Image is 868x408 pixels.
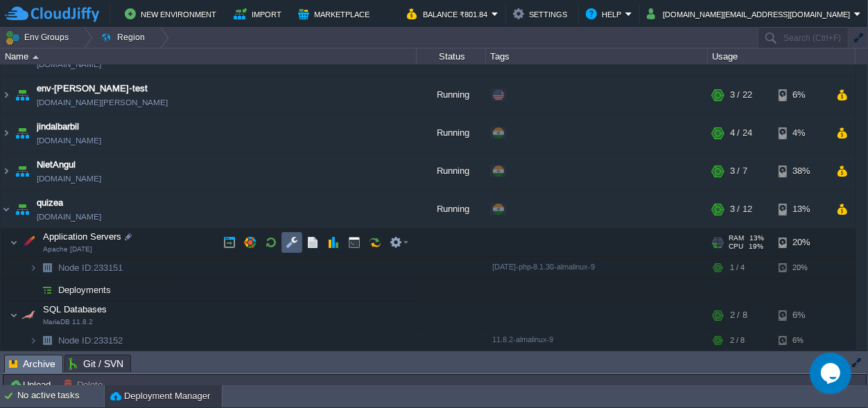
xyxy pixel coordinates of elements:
div: 6% [779,76,824,114]
span: [DATE]-php-8.1.30-almalinux-9 [492,263,595,271]
span: 233152 [57,335,125,346]
img: AMDAwAAAACH5BAEAAAAALAAAAAABAAEAAAICRAEAOw== [37,279,57,301]
img: AMDAwAAAACH5BAEAAAAALAAAAAABAAEAAAICRAEAOw== [37,330,57,351]
div: Tags [487,48,707,64]
img: CloudJiffy [5,6,99,23]
img: AMDAwAAAACH5BAEAAAAALAAAAAABAAEAAAICRAEAOw== [12,114,32,152]
div: 6% [779,330,824,351]
span: Archive [9,355,55,373]
button: Deployment Manager [110,389,210,403]
img: AMDAwAAAACH5BAEAAAAALAAAAAABAAEAAAICRAEAOw== [37,257,57,278]
img: AMDAwAAAACH5BAEAAAAALAAAAAABAAEAAAICRAEAOw== [19,301,38,329]
div: 6% [779,301,824,329]
img: AMDAwAAAACH5BAEAAAAALAAAAAABAAEAAAICRAEAOw== [29,279,37,301]
div: 1 / 4 [730,257,745,278]
div: 20% [779,257,824,278]
span: Node ID: [58,263,94,273]
img: AMDAwAAAACH5BAEAAAAALAAAAAABAAEAAAICRAEAOw== [10,301,18,329]
a: quizea [37,196,63,210]
img: AMDAwAAAACH5BAEAAAAALAAAAAABAAEAAAICRAEAOw== [33,55,39,59]
button: Marketplace [298,6,374,22]
img: AMDAwAAAACH5BAEAAAAALAAAAAABAAEAAAICRAEAOw== [1,152,12,190]
div: 2 / 8 [730,301,747,329]
div: Running [417,114,486,152]
img: AMDAwAAAACH5BAEAAAAALAAAAAABAAEAAAICRAEAOw== [10,229,18,256]
span: Application Servers [42,231,123,242]
a: [DOMAIN_NAME] [37,210,101,224]
a: [DOMAIN_NAME] [37,172,101,186]
button: [DOMAIN_NAME][EMAIL_ADDRESS][DOMAIN_NAME] [647,6,854,22]
span: 11.8.2-almalinux-9 [492,335,553,344]
div: No active tasks [17,385,104,407]
button: Import [234,6,286,22]
a: Node ID:233151 [57,262,125,274]
span: Git / SVN [69,355,123,372]
button: Help [586,6,625,22]
div: Name [1,48,416,64]
button: Env Groups [5,28,73,47]
span: Node ID: [58,335,94,346]
button: Settings [513,6,571,22]
span: Apache [DATE] [43,245,92,254]
div: Usage [709,48,855,64]
span: 13% [749,234,764,242]
div: 13% [779,190,824,228]
div: Status [417,48,485,64]
span: 233151 [57,262,125,274]
img: AMDAwAAAACH5BAEAAAAALAAAAAABAAEAAAICRAEAOw== [19,229,38,256]
img: AMDAwAAAACH5BAEAAAAALAAAAAABAAEAAAICRAEAOw== [12,190,32,228]
a: [DOMAIN_NAME] [37,134,101,148]
img: AMDAwAAAACH5BAEAAAAALAAAAAABAAEAAAICRAEAOw== [1,114,12,152]
div: 2 / 8 [730,330,745,351]
a: Deployments [57,284,113,296]
a: jindalbarbil [37,120,79,134]
span: RAM [729,234,744,242]
a: Application ServersApache [DATE] [42,231,123,242]
img: AMDAwAAAACH5BAEAAAAALAAAAAABAAEAAAICRAEAOw== [29,330,37,351]
img: AMDAwAAAACH5BAEAAAAALAAAAAABAAEAAAICRAEAOw== [12,152,32,190]
a: env-[PERSON_NAME]-test [37,82,148,96]
div: 4% [779,114,824,152]
div: 3 / 12 [730,190,752,228]
a: SQL DatabasesMariaDB 11.8.2 [42,304,109,314]
img: AMDAwAAAACH5BAEAAAAALAAAAAABAAEAAAICRAEAOw== [1,190,12,228]
button: Upload [9,378,55,391]
a: Node ID:233152 [57,335,125,346]
div: 3 / 7 [730,152,747,190]
div: 3 / 22 [730,76,752,114]
a: NietAngul [37,158,76,172]
div: 38% [779,152,824,190]
div: 4 / 24 [730,114,752,152]
img: AMDAwAAAACH5BAEAAAAALAAAAAABAAEAAAICRAEAOw== [12,76,32,114]
a: [DOMAIN_NAME][PERSON_NAME] [37,96,168,109]
img: AMDAwAAAACH5BAEAAAAALAAAAAABAAEAAAICRAEAOw== [1,76,12,114]
span: 19% [749,242,763,251]
a: [DOMAIN_NAME] [37,57,101,71]
span: SQL Databases [42,303,109,315]
div: Running [417,152,486,190]
div: Running [417,76,486,114]
img: AMDAwAAAACH5BAEAAAAALAAAAAABAAEAAAICRAEAOw== [29,257,37,278]
span: CPU [729,242,743,251]
button: New Environment [125,6,220,22]
iframe: chat widget [810,353,854,394]
span: MariaDB 11.8.2 [43,318,93,326]
button: Balance ₹801.84 [407,6,492,22]
button: Region [101,28,150,47]
div: Running [417,190,486,228]
div: 20% [779,229,824,256]
button: Delete [63,378,107,391]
